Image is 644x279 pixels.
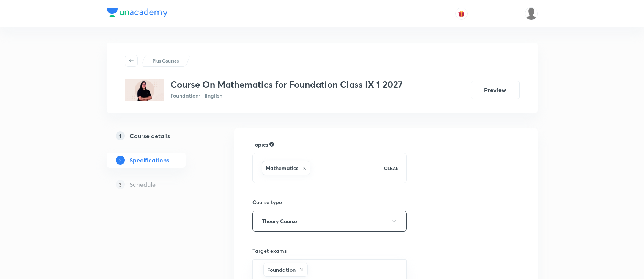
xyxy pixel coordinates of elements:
h5: Schedule [129,180,156,189]
a: 1Course details [107,128,210,143]
button: Theory Course [252,211,407,232]
button: Open [402,270,404,271]
p: Foundation • Hinglish [170,91,403,99]
button: avatar [455,8,468,20]
h5: Course details [129,131,170,140]
h6: Course type [252,198,407,206]
a: Company Logo [107,8,168,19]
div: Search for topics [269,141,274,148]
p: CLEAR [384,165,399,172]
p: 1 [116,131,125,140]
button: Preview [471,81,520,99]
h6: Topics [252,140,268,148]
p: 3 [116,180,125,189]
img: 66614220-6376-4B0C-998B-DC2D46D4E791_plus.png [125,79,164,101]
h6: Foundation [267,266,296,274]
p: 2 [116,156,125,165]
img: Company Logo [107,8,168,17]
img: nikita patil [525,7,538,20]
h6: Mathematics [266,164,298,172]
h5: Specifications [129,156,169,165]
img: avatar [458,10,465,17]
p: Plus Courses [153,57,179,64]
h6: Target exams [252,247,407,255]
h3: Course On Mathematics for Foundation Class IX 1 2027 [170,79,403,90]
